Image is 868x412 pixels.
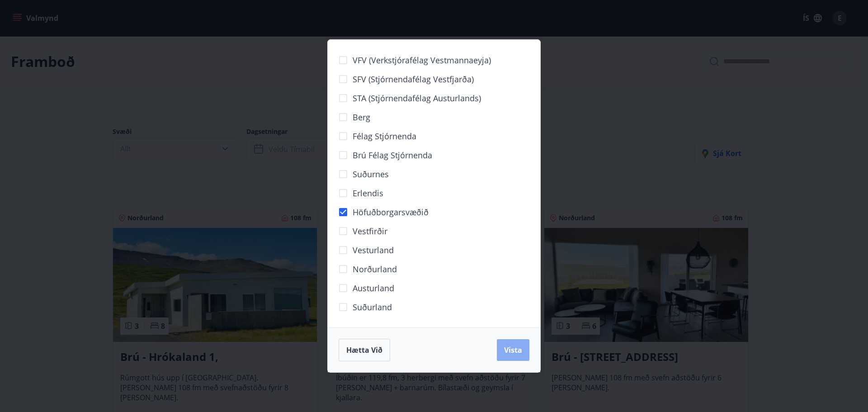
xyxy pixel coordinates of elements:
[353,149,432,161] span: Brú félag stjórnenda
[504,345,522,355] span: Vista
[353,130,416,142] span: Félag stjórnenda
[353,187,383,199] span: Erlendis
[353,73,474,85] span: SFV (Stjórnendafélag Vestfjarða)
[353,54,491,66] span: VFV (Verkstjórafélag Vestmannaeyja)
[353,301,392,313] span: Suðurland
[353,225,387,237] span: Vestfirðir
[353,92,481,104] span: STA (Stjórnendafélag Austurlands)
[353,244,394,256] span: Vesturland
[353,168,389,180] span: Suðurnes
[353,282,394,294] span: Austurland
[353,111,370,123] span: Berg
[497,339,529,361] button: Vista
[353,263,397,275] span: Norðurland
[346,345,382,355] span: Hætta við
[339,339,390,361] button: Hætta við
[353,206,429,218] span: Höfuðborgarsvæðið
